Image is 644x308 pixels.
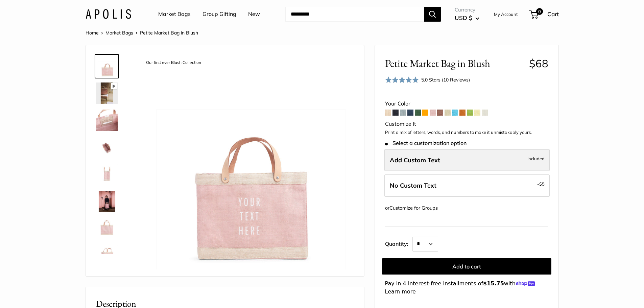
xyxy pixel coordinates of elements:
img: description_Bird's eye view [96,137,118,158]
div: Your Color [385,99,548,109]
span: 0 [536,8,543,15]
a: description_Seal of authenticity printed on the backside of every bag. [95,216,119,241]
span: Petite Market Bag in Blush [140,30,198,36]
span: Petite Market Bag in Blush [385,57,524,70]
img: Petite Market Bag in Blush [96,245,118,266]
span: Cart [547,10,559,18]
button: Add to cart [382,258,551,275]
a: Market Bags [158,9,191,19]
a: Petite Market Bag in Blush [95,81,119,105]
label: Leave Blank [384,174,550,197]
a: Petite Market Bag in Blush [95,108,119,133]
a: description_Bird's eye view [95,135,119,160]
span: Included [527,155,545,163]
img: description_Our first ever Blush Collection [96,55,118,77]
a: New [248,9,260,19]
span: $5 [539,181,545,187]
span: No Custom Text [390,182,436,189]
img: description_Our first ever Blush Collection [140,55,354,269]
a: Market Bags [105,30,133,36]
div: 5.0 Stars (10 Reviews) [385,75,470,85]
span: Currency [455,5,479,15]
input: Search... [285,7,424,22]
button: USD $ [455,13,479,23]
a: Petite Market Bag in Blush [95,243,119,268]
div: 5.0 Stars (10 Reviews) [421,76,470,84]
a: 0 Cart [530,9,559,20]
img: description_Effortless style wherever you go [96,191,118,212]
a: Petite Market Bag in Blush [95,162,119,187]
div: Customize It [385,119,548,129]
span: Select a customization option [385,140,467,146]
img: Petite Market Bag in Blush [96,164,118,185]
img: description_Seal of authenticity printed on the backside of every bag. [96,218,118,239]
a: description_Effortless style wherever you go [95,189,119,214]
div: Our first ever Blush Collection [143,58,205,67]
label: Quantity: [385,235,412,252]
a: description_Our first ever Blush Collection [95,54,119,78]
img: Petite Market Bag in Blush [96,110,118,131]
a: Customize for Groups [389,205,438,211]
label: Add Custom Text [384,149,550,171]
button: Search [424,7,441,22]
span: $68 [529,57,548,70]
p: Print a mix of letters, words, and numbers to make it unmistakably yours. [385,129,548,136]
nav: Breadcrumb [86,28,198,37]
a: My Account [494,10,518,18]
a: Group Gifting [202,9,236,19]
img: Apolis [86,9,131,19]
span: - [537,180,545,188]
a: Home [86,30,99,36]
span: Add Custom Text [390,156,440,164]
img: Petite Market Bag in Blush [96,82,118,104]
span: USD $ [455,14,472,21]
div: or [385,204,438,213]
